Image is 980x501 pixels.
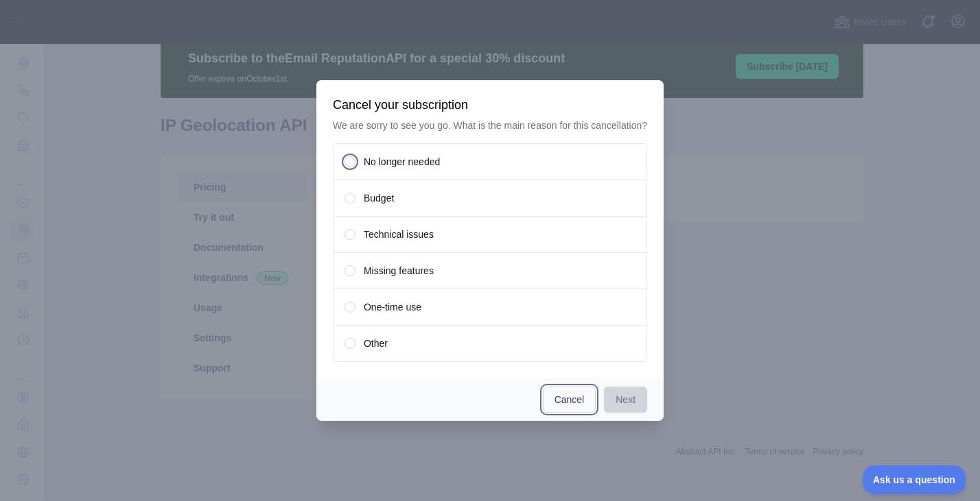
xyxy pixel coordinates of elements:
[604,387,647,413] button: Next
[364,337,388,350] span: Other
[364,228,434,241] span: Technical issues
[364,300,421,314] span: One-time use
[333,119,647,132] p: We are sorry to see you go. What is the main reason for this cancellation?
[364,191,394,205] span: Budget
[543,387,596,413] button: Cancel
[364,155,440,169] span: No longer needed
[364,264,434,278] span: Missing features
[863,465,966,494] iframe: Toggle Customer Support
[333,97,647,113] h3: Cancel your subscription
